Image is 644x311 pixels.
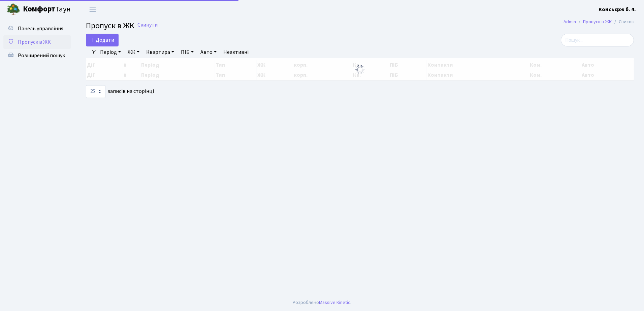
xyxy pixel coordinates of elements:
a: Admin [563,18,576,25]
a: ЖК [125,46,142,58]
span: Додати [90,36,114,44]
div: Розроблено . [293,299,351,306]
a: Панель управління [3,22,71,35]
a: Пропуск в ЖК [3,35,71,49]
a: Massive Kinetic [319,299,350,306]
span: Пропуск в ЖК [86,20,134,32]
nav: breadcrumb [553,15,644,29]
label: записів на сторінці [86,85,154,98]
a: ПІБ [178,46,196,58]
span: Пропуск в ЖК [18,38,51,46]
select: записів на сторінці [86,85,105,98]
span: Розширений пошук [18,52,65,59]
input: Пошук... [561,34,634,46]
button: Переключити навігацію [84,4,101,15]
a: Додати [86,34,119,46]
span: Таун [23,4,71,15]
img: logo.png [7,3,20,16]
li: Список [612,18,634,26]
a: Розширений пошук [3,49,71,62]
a: Період [97,46,124,58]
a: Скинути [137,22,158,28]
a: Неактивні [221,46,251,58]
a: Консьєрж б. 4. [599,5,636,13]
span: Панель управління [18,25,63,32]
b: Консьєрж б. 4. [599,6,636,13]
a: Авто [198,46,219,58]
img: Обробка... [355,64,365,75]
b: Комфорт [23,4,55,14]
a: Квартира [143,46,177,58]
a: Пропуск в ЖК [583,18,612,25]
